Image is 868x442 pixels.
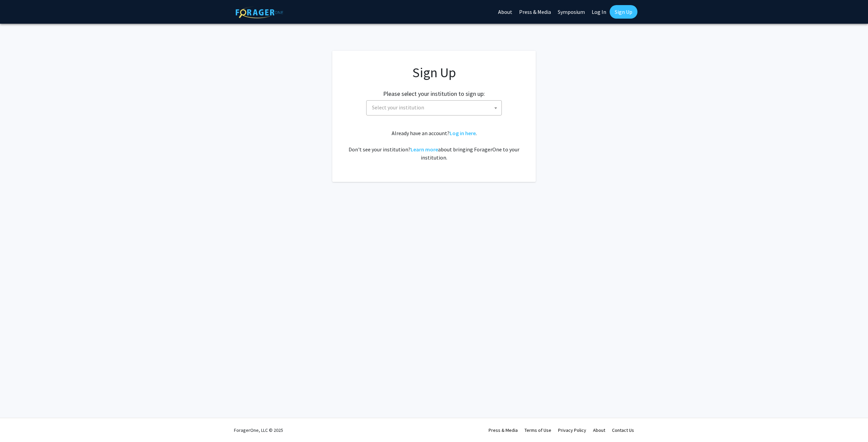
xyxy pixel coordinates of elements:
[234,418,283,442] div: ForagerOne, LLC © 2025
[450,130,476,136] a: Log in here
[593,427,605,433] a: About
[489,427,518,433] a: Press & Media
[346,129,522,162] div: Already have an account? . Don't see your institution? about bringing ForagerOne to your institut...
[612,427,634,433] a: Contact Us
[366,100,502,115] span: Select your institution
[558,427,586,433] a: Privacy Policy
[525,427,551,433] a: Terms of Use
[236,6,283,18] img: ForagerOne Logo
[369,101,501,114] span: Select your institution
[411,146,438,153] a: Learn more about bringing ForagerOne to your institution
[346,64,522,81] h1: Sign Up
[383,90,485,98] h2: Please select your institution to sign up:
[372,104,424,111] span: Select your institution
[610,5,637,19] a: Sign Up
